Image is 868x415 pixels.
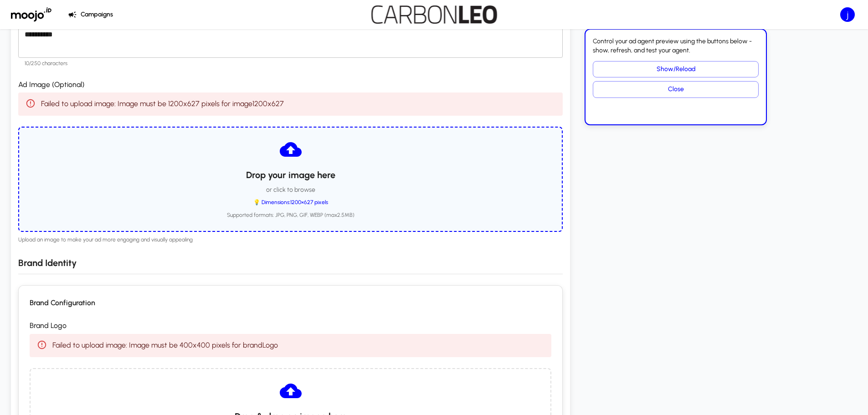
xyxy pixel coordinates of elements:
[593,37,759,55] p: Control your ad agent preview using the buttons below - show, refresh, and test your agent.
[18,79,563,90] p: Ad Image (Optional)
[840,7,855,22] div: j
[253,198,328,207] span: 💡 Dimensions: 1200×627 pixels
[52,337,278,354] div: Failed to upload image: Image must be 400x400 pixels for brandLogo
[266,185,315,195] p: or click to browse
[11,7,51,22] img: Moojo Logo
[30,297,551,309] h6: Brand Configuration
[838,5,857,24] button: Standard privileges
[593,81,759,98] button: Close
[593,61,759,78] button: Show/Reload
[25,59,556,68] p: 10/250 characters
[246,168,335,182] h6: Drop your image here
[66,6,117,23] button: Campaigns
[41,95,284,113] div: Failed to upload image: Image must be 1200x627 pixels for image1200x627
[18,256,77,270] h6: Brand Identity
[30,320,551,331] p: Brand Logo
[370,5,498,24] img: Carbonleo Logo
[18,236,563,245] span: Upload an image to make your ad more engaging and visually appealing
[227,211,354,220] span: Supported formats: JPG, PNG, GIF, WEBP (max 2.5 MB)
